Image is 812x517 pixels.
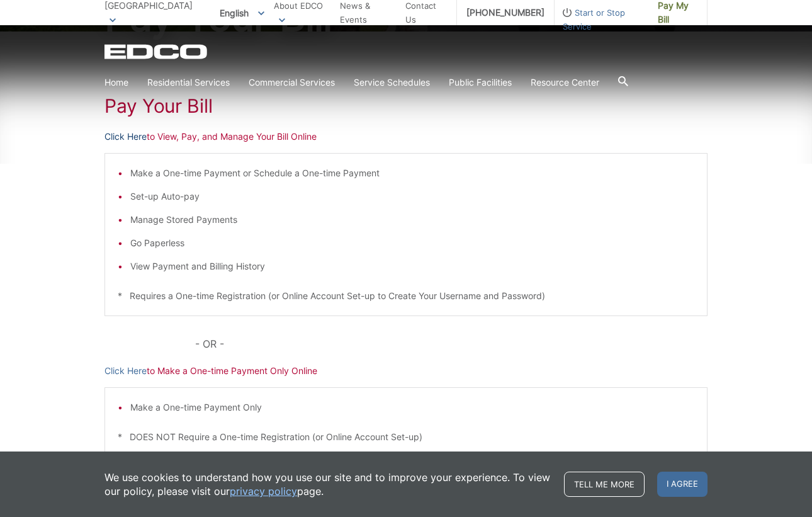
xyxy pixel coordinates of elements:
p: We use cookies to understand how you use our site and to improve your experience. To view our pol... [104,470,551,498]
p: to Make a One-time Payment Only Online [104,364,708,378]
a: Home [104,76,128,89]
p: * DOES NOT Require a One-time Registration (or Online Account Set-up) [118,430,694,444]
a: Service Schedules [354,76,430,89]
a: Tell me more [564,472,645,497]
span: English [210,3,274,23]
a: privacy policy [230,484,297,498]
a: Commercial Services [249,76,335,89]
a: Public Facilities [449,76,512,89]
li: Go Paperless [130,236,694,250]
span: I agree [657,472,708,497]
li: Set-up Auto-pay [130,190,694,203]
a: Click Here [104,364,147,378]
p: - OR - [195,335,708,353]
a: Resource Center [531,76,599,89]
li: Manage Stored Payments [130,213,694,227]
a: EDCD logo. Return to the homepage. [104,44,209,59]
a: Click Here [104,130,147,144]
h1: Pay Your Bill [104,94,708,117]
p: * Requires a One-time Registration (or Online Account Set-up to Create Your Username and Password) [118,289,694,303]
li: Make a One-time Payment Only [130,401,694,414]
li: Make a One-time Payment or Schedule a One-time Payment [130,166,694,180]
li: View Payment and Billing History [130,259,694,273]
a: Residential Services [147,76,230,89]
p: to View, Pay, and Manage Your Bill Online [104,130,708,144]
